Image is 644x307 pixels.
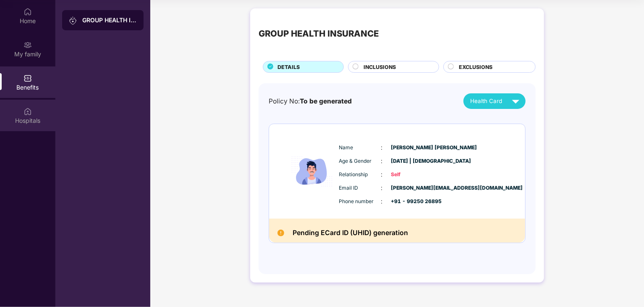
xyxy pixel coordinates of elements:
[69,16,77,25] img: svg+xml;base64,PHN2ZyB3aWR0aD0iMjAiIGhlaWdodD0iMjAiIHZpZXdCb3g9IjAgMCAyMCAyMCIgZmlsbD0ibm9uZSIgeG...
[381,170,383,179] span: :
[391,144,433,152] span: [PERSON_NAME] [PERSON_NAME]
[339,144,381,152] span: Name
[300,97,352,105] span: To be generated
[269,96,352,106] div: Policy No:
[24,74,32,82] img: svg+xml;base64,PHN2ZyBpZD0iQmVuZWZpdHMiIHhtbG5zPSJodHRwOi8vd3d3LnczLm9yZy8yMDAwL3N2ZyIgd2lkdGg9Ij...
[277,230,284,236] img: Pending
[463,93,526,109] button: Health Card
[381,197,383,206] span: :
[364,63,396,71] span: INCLUSIONS
[339,171,381,179] span: Relationship
[82,16,137,24] div: GROUP HEALTH INSURANCE
[339,157,381,165] span: Age & Gender
[287,134,337,209] img: icon
[381,183,383,193] span: :
[391,157,433,165] span: [DATE] | [DEMOGRAPHIC_DATA]
[459,63,492,71] span: EXCLUSIONS
[293,227,408,238] h2: Pending ECard ID (UHID) generation
[508,94,523,109] img: svg+xml;base64,PHN2ZyB4bWxucz0iaHR0cDovL3d3dy53My5vcmcvMjAwMC9zdmciIHZpZXdCb3g9IjAgMCAyNCAyNCIgd2...
[470,97,502,106] span: Health Card
[381,143,383,152] span: :
[24,107,32,116] img: svg+xml;base64,PHN2ZyBpZD0iSG9zcGl0YWxzIiB4bWxucz0iaHR0cDovL3d3dy53My5vcmcvMjAwMC9zdmciIHdpZHRoPS...
[24,41,32,49] img: svg+xml;base64,PHN2ZyB3aWR0aD0iMjAiIGhlaWdodD0iMjAiIHZpZXdCb3g9IjAgMCAyMCAyMCIgZmlsbD0ibm9uZSIgeG...
[391,184,433,192] span: [PERSON_NAME][EMAIL_ADDRESS][DOMAIN_NAME]
[339,184,381,192] span: Email ID
[339,198,381,206] span: Phone number
[259,27,379,40] div: GROUP HEALTH INSURANCE
[391,171,433,179] span: Self
[277,63,300,71] span: DETAILS
[381,156,383,166] span: :
[24,8,32,16] img: svg+xml;base64,PHN2ZyBpZD0iSG9tZSIgeG1sbnM9Imh0dHA6Ly93d3cudzMub3JnLzIwMDAvc3ZnIiB3aWR0aD0iMjAiIG...
[391,198,433,206] span: +91 - 99250 26895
